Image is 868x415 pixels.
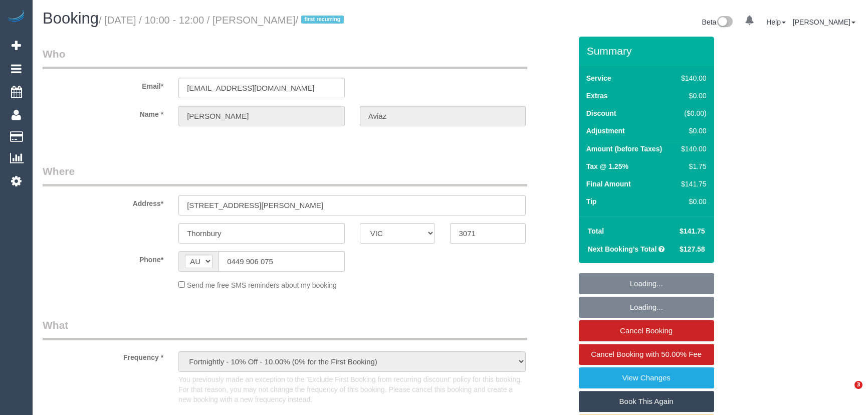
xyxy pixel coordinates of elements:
[677,91,706,101] div: $0.00
[677,144,706,154] div: $140.00
[716,16,733,29] img: New interface
[587,45,709,57] h3: Summary
[591,350,702,358] span: Cancel Booking with 50.00% Fee
[586,126,625,136] label: Adjustment
[35,78,171,91] label: Email*
[586,161,628,171] label: Tax @ 1.25%
[586,73,611,83] label: Service
[579,344,714,365] a: Cancel Booking with 50.00% Fee
[834,381,858,405] iframe: Intercom live chat
[793,18,855,26] a: [PERSON_NAME]
[588,245,657,253] strong: Next Booking's Total
[187,281,337,289] span: Send me free SMS reminders about my booking
[450,223,526,244] input: Post Code*
[677,126,706,136] div: $0.00
[680,227,705,235] span: $141.75
[588,227,604,235] strong: Total
[219,251,345,272] input: Phone*
[43,10,99,27] span: Booking
[35,349,171,362] label: Frequency *
[854,381,862,389] span: 3
[586,91,608,101] label: Extras
[360,106,526,126] input: Last Name*
[680,245,705,253] span: $127.58
[43,164,527,186] legend: Where
[579,320,714,341] a: Cancel Booking
[178,78,345,98] input: Email*
[43,47,527,69] legend: Who
[586,196,597,206] label: Tip
[766,18,786,26] a: Help
[677,161,706,171] div: $1.75
[579,391,714,412] a: Book This Again
[677,179,706,189] div: $141.75
[677,108,706,118] div: ($0.00)
[586,108,616,118] label: Discount
[586,144,662,154] label: Amount (before Taxes)
[579,367,714,388] a: View Changes
[178,223,345,244] input: Suburb*
[178,374,526,404] p: You previously made an exception to the 'Exclude First Booking from recurring discount' policy fo...
[35,251,171,265] label: Phone*
[702,18,733,26] a: Beta
[677,196,706,206] div: $0.00
[677,73,706,83] div: $140.00
[301,16,344,24] span: first recurring
[35,195,171,209] label: Address*
[296,15,347,26] span: /
[178,106,345,126] input: First Name*
[586,179,631,189] label: Final Amount
[99,15,347,26] small: / [DATE] / 10:00 - 12:00 / [PERSON_NAME]
[43,318,527,340] legend: What
[6,10,26,24] img: Automaid Logo
[35,106,171,119] label: Name *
